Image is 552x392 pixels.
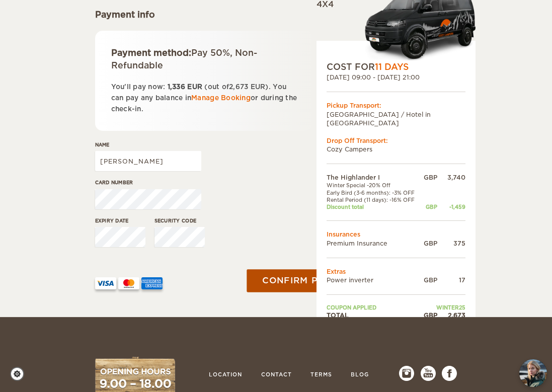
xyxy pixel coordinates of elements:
div: 3,740 [437,173,465,182]
a: Location [204,366,247,385]
td: Insurances [327,230,465,239]
div: GBP [421,276,437,284]
div: Payment info [95,9,313,21]
div: GBP [421,173,437,182]
img: AMEX [141,277,163,289]
div: GBP [421,239,437,248]
div: 375 [437,239,465,248]
label: Card number [95,179,201,186]
a: Blog [346,366,374,385]
label: Security code [154,217,205,224]
p: You'll pay now: (out of ). You can pay any balance in or during the check-in. [111,82,297,115]
div: 2,673 [437,311,465,320]
a: Manage Booking [191,94,251,102]
span: EUR [187,83,202,91]
div: -1,459 [437,203,465,210]
td: Cozy Campers [327,145,465,153]
td: Discount total [327,203,421,210]
span: Pay 50%, Non-Refundable [111,48,257,70]
td: Winter Special -20% Off [327,182,421,189]
span: 1,336 [168,83,185,91]
div: Payment method: [111,47,297,71]
span: 11 Days [375,62,409,72]
div: Pickup Transport: [327,101,465,110]
div: GBP [421,311,437,320]
div: GBP [421,203,437,210]
div: Drop Off Transport: [327,136,465,145]
td: Coupon applied [327,304,421,311]
span: 2,673 [229,83,248,91]
label: Name [95,141,201,148]
img: mastercard [118,277,139,289]
span: EUR [251,83,266,91]
td: Premium Insurance [327,239,421,248]
td: Extras [327,267,465,276]
img: Freyja at Cozy Campers [519,359,547,387]
label: Expiry date [95,217,145,224]
button: Confirm payment [247,269,373,292]
td: TOTAL [327,311,421,320]
td: The Highlander I [327,173,421,182]
a: Cookie settings [10,367,31,381]
td: [GEOGRAPHIC_DATA] / Hotel in [GEOGRAPHIC_DATA] [327,110,465,127]
td: WINTER25 [421,304,465,311]
td: Early Bird (3-6 months): -3% OFF [327,189,421,196]
td: Power inverter [327,276,421,284]
img: VISA [95,277,116,289]
button: chat-button [519,359,547,387]
div: [DATE] 09:00 - [DATE] 21:00 [327,73,465,82]
div: 17 [437,276,465,284]
td: Rental Period (11 days): -16% OFF [327,196,421,203]
a: Terms [305,366,337,385]
div: COST FOR [327,61,465,73]
a: Contact [256,366,297,385]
